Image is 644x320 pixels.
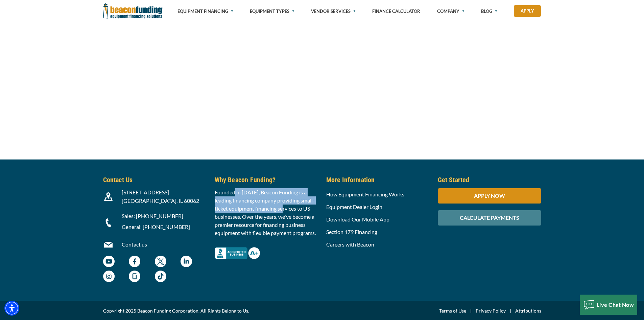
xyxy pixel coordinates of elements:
[438,175,541,185] h5: Get Started
[103,274,115,280] a: Beacon Funding Instagram - open in a new tab
[129,256,140,267] img: Beacon Funding Facebook
[122,212,207,220] p: Sales: [PHONE_NUMBER]
[155,256,166,267] img: Beacon Funding twitter
[104,218,113,227] img: Beacon Funding Phone
[326,216,389,222] a: Download Our Mobile App
[104,240,113,249] img: Beacon Funding Email Contact Icon
[122,223,207,231] p: General: [PHONE_NUMBER]
[438,192,541,199] a: APPLY NOW
[215,188,318,237] p: Founded in [DATE], Beacon Funding is a leading financing company providing small-ticket equipment...
[122,189,199,204] span: [STREET_ADDRESS] [GEOGRAPHIC_DATA], IL 60062
[326,229,377,235] a: Section 179 Financing
[103,259,115,265] a: Beacon Funding YouTube Channel - open in a new tab
[326,241,374,248] a: Careers with Beacon
[476,307,506,315] a: Privacy Policy
[129,271,140,282] img: Beacon Funding Glassdoor
[103,307,249,315] span: Copyright 2025 Beacon Funding Corporation. All Rights Belong to Us.
[155,259,166,265] a: Beacon Funding twitter - open in a new tab
[103,271,115,282] img: Beacon Funding Instagram
[515,307,541,315] a: Attributions
[580,295,638,315] button: Live Chat Now
[326,175,430,185] h5: More Information
[129,259,140,265] a: Beacon Funding Facebook - open in a new tab
[181,259,192,265] a: Beacon Funding LinkedIn - open in a new tab
[215,175,318,185] h5: Why Beacon Funding?
[155,271,166,282] img: Beacon Funding TikTok
[439,307,466,315] a: Terms of Use
[438,214,541,221] a: CALCULATE PAYMENTS
[215,245,260,252] a: Better Business Bureau Complaint Free A+ Rating - open in a new tab
[466,307,476,315] span: |
[104,192,113,201] img: Beacon Funding location
[514,5,541,17] a: Apply
[506,307,515,315] span: |
[129,274,140,280] a: Beacon Funding Glassdoor - open in a new tab
[4,301,19,316] div: Accessibility Menu
[122,241,147,248] a: Contact us
[597,301,634,308] span: Live Chat Now
[103,256,115,267] img: Beacon Funding YouTube Channel
[326,191,404,197] a: How Equipment Financing Works
[438,210,541,226] div: CALCULATE PAYMENTS
[155,274,166,280] a: Beacon Funding TikTok - open in a new tab
[103,175,207,185] h5: Contact Us
[326,204,382,210] a: Equipment Dealer Login
[438,188,541,204] div: APPLY NOW
[215,247,260,259] img: Better Business Bureau Complaint Free A+ Rating
[181,256,192,267] img: Beacon Funding LinkedIn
